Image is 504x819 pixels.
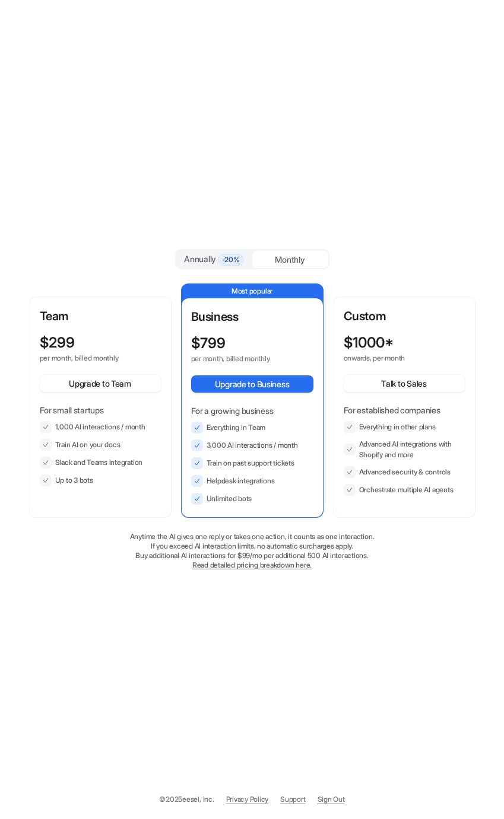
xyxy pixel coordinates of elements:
a: Privacy Policy [226,794,269,805]
p: per month, billed monthly [191,354,292,364]
p: If you exceed AI interaction limits, no automatic surcharges apply. [29,541,476,551]
li: 1,000 AI interactions / month [40,421,161,433]
p: Buy additional AI interactions for $99/mo per additional 500 AI interactions. [29,551,476,560]
li: Slack and Teams integration [40,457,161,469]
p: For a growing business [191,404,313,417]
li: Train on past support tickets [191,457,313,469]
button: Upgrade to Team [40,375,161,392]
button: Talk to Sales [344,375,465,392]
li: Up to 3 bots [40,474,161,486]
p: Team [40,307,161,325]
li: Orchestrate multiple AI agents [344,484,465,496]
li: 3,000 AI interactions / month [191,439,313,451]
li: Advanced security & controls [344,466,465,478]
li: Unlimited bots [191,493,313,505]
p: Most popular [182,284,323,298]
a: Read detailed pricing breakdown here. [192,560,312,569]
p: Anytime the AI gives one reply or takes one action, it counts as one interaction. [29,532,476,541]
p: onwards, per month [344,353,443,363]
li: Everything in Team [191,422,313,434]
li: Train AI on your docs [40,439,161,451]
p: © 2025 eesel, Inc. [159,794,214,805]
p: For small startups [40,404,161,416]
span: Support [280,794,305,805]
p: $ 1000* [344,334,394,351]
p: $ 799 [191,335,226,352]
div: Monthly [252,251,328,268]
span: -20% [218,254,244,266]
p: $ 299 [40,334,75,351]
p: Custom [344,307,465,325]
p: Business [191,308,313,326]
button: Upgrade to Business [191,375,313,393]
li: Helpdesk integrations [191,475,313,487]
a: Sign Out [318,794,345,805]
li: Advanced AI integrations with Shopify and more [344,439,465,460]
p: per month, billed monthly [40,353,140,363]
li: Everything in other plans [344,421,465,433]
div: Annually [181,253,248,266]
p: For established companies [344,404,465,416]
